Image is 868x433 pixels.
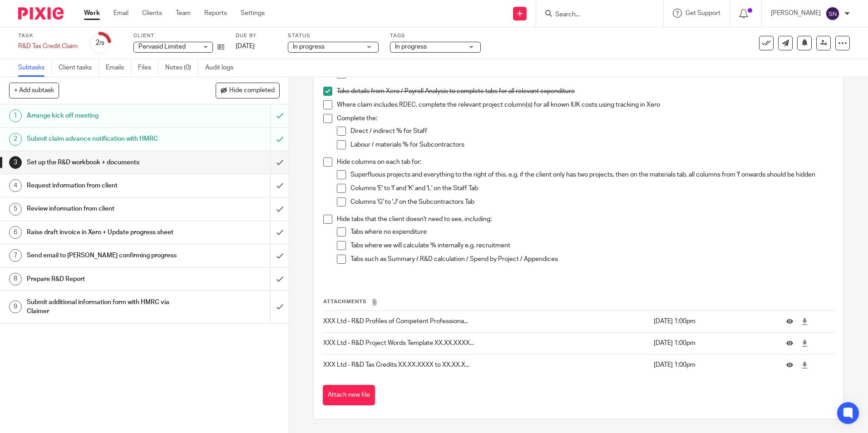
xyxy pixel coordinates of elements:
[350,184,833,193] p: Columns 'E' to 'I' and 'K' and 'L' on the Staff Tab
[165,59,198,77] a: Notes (0)
[27,226,183,239] h1: Raise draft invoice in Xero + Update progress sheet
[133,32,224,39] label: Client
[18,59,52,77] a: Subtasks
[138,44,186,50] span: Pervasid Limited
[9,156,22,169] div: 3
[95,38,104,48] div: 2
[654,339,773,348] p: [DATE] 1:00pm
[9,109,22,122] div: 1
[554,11,636,19] input: Search
[323,317,649,326] p: XXX Ltd - R&D Profiles of Competent Professiona...
[106,59,131,77] a: Emails
[337,100,833,109] p: Where claim includes RDEC, complete the relevant project column(s) for all known IUK costs using ...
[27,156,183,169] h1: Set up the R&D workbook + documents
[216,83,280,98] button: Hide completed
[204,9,227,18] a: Reports
[27,109,183,123] h1: Arrange kick off meeting
[350,170,833,179] p: Superfluous projects and everything to the right of this. e.g. if the client only has two project...
[337,87,833,96] p: Take details from Xero / Payroll Analysis to complete tabs for all relevant expenditure
[18,7,64,20] img: Pixie
[9,273,22,285] div: 8
[771,9,821,18] p: [PERSON_NAME]
[350,140,833,149] p: Labour / materials % for Subcontractors
[337,114,833,123] p: Complete the:
[801,339,808,348] a: Download
[229,87,275,94] span: Hide completed
[241,9,265,18] a: Settings
[59,59,99,77] a: Client tasks
[801,360,808,369] a: Download
[9,203,22,216] div: 5
[350,227,833,236] p: Tabs where no expenditure
[84,9,100,18] a: Work
[323,360,649,369] p: XXX Ltd - R&D Tax Credits XX.XX.XXXX to XX.XX.X...
[138,59,158,77] a: Files
[395,44,427,50] span: In progress
[236,32,276,39] label: Due by
[350,127,833,136] p: Direct / indirect % for Staff
[9,226,22,239] div: 6
[18,32,78,39] label: Task
[654,360,773,369] p: [DATE] 1:00pm
[27,295,183,319] h1: Submit additional information form with HMRC via Claimer
[18,42,78,51] div: R&amp;D Tax Credit Claim
[350,255,833,264] p: Tabs such as Summary / R&D calculation / Spend by Project / Appendices
[337,215,833,224] p: Hide tabs that the client doesn't need to see, including:
[323,385,375,405] button: Attach new file
[9,83,59,98] button: + Add subtask
[323,339,649,348] p: XXX Ltd - R&D Project Words Template XX.XX.XXXX...
[686,10,720,16] span: Get Support
[293,44,325,50] span: In progress
[654,317,773,326] p: [DATE] 1:00pm
[18,42,78,51] div: R&D Tax Credit Claim
[337,157,833,167] p: Hide columns on each tab for:
[9,133,22,146] div: 2
[27,202,183,216] h1: Review information from client
[27,179,183,192] h1: Request information from client
[236,43,255,49] span: [DATE]
[390,32,481,39] label: Tags
[142,9,162,18] a: Clients
[99,41,104,46] small: /9
[323,299,367,304] span: Attachments
[825,6,840,21] img: svg%3E
[288,32,379,39] label: Status
[176,9,191,18] a: Team
[350,241,833,250] p: Tabs where we will calculate % internally e.g. recruitment
[9,179,22,192] div: 4
[205,59,240,77] a: Audit logs
[27,249,183,262] h1: Send email to [PERSON_NAME] confirming progress
[27,272,183,286] h1: Prepare R&D Report
[801,317,808,326] a: Download
[9,300,22,313] div: 9
[350,197,833,207] p: Columns 'G' to 'J' on the Subcontractors Tab
[9,249,22,262] div: 7
[113,9,128,18] a: Email
[27,132,183,146] h1: Submit claim advance notification with HMRC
